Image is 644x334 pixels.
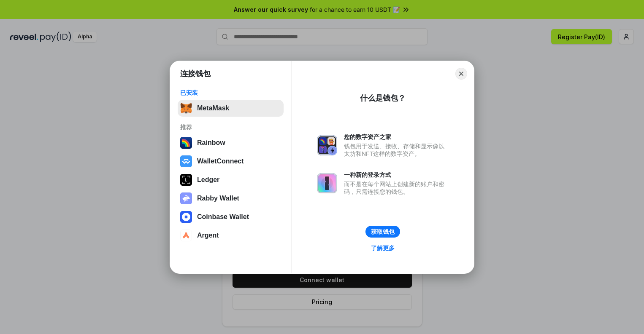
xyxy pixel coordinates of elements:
div: 已安装 [180,89,281,96]
button: Close [455,68,467,80]
h1: 连接钱包 [180,69,211,79]
div: 而不是在每个网站上创建新的账户和密码，只需连接您的钱包。 [344,180,449,195]
button: 获取钱包 [365,226,400,238]
div: Rabby Wallet [197,195,239,202]
div: Coinbase Wallet [197,213,249,221]
img: svg+xml,%3Csvg%20width%3D%2228%22%20height%3D%2228%22%20viewBox%3D%220%200%2028%2028%22%20fill%3D... [180,211,192,223]
button: Argent [178,227,284,244]
div: 获取钱包 [371,228,395,235]
button: WalletConnect [178,153,284,170]
button: Coinbase Wallet [178,208,284,225]
img: svg+xml,%3Csvg%20xmlns%3D%22http%3A%2F%2Fwww.w3.org%2F2000%2Fsvg%22%20fill%3D%22none%22%20viewBox... [317,173,337,193]
img: svg+xml,%3Csvg%20xmlns%3D%22http%3A%2F%2Fwww.w3.org%2F2000%2Fsvg%22%20fill%3D%22none%22%20viewBox... [317,135,337,155]
a: 了解更多 [366,243,400,254]
button: Rainbow [178,134,284,151]
div: Argent [197,232,219,239]
img: svg+xml,%3Csvg%20xmlns%3D%22http%3A%2F%2Fwww.w3.org%2F2000%2Fsvg%22%20width%3D%2228%22%20height%3... [180,174,192,186]
div: MetaMask [197,104,229,112]
img: svg+xml,%3Csvg%20width%3D%2228%22%20height%3D%2228%22%20viewBox%3D%220%200%2028%2028%22%20fill%3D... [180,155,192,167]
div: 什么是钱包？ [360,93,406,103]
button: MetaMask [178,100,284,117]
div: 钱包用于发送、接收、存储和显示像以太坊和NFT这样的数字资产。 [344,142,449,158]
button: Rabby Wallet [178,190,284,207]
img: svg+xml,%3Csvg%20fill%3D%22none%22%20height%3D%2233%22%20viewBox%3D%220%200%2035%2033%22%20width%... [180,102,192,114]
div: Ledger [197,176,219,184]
div: 了解更多 [371,244,395,252]
img: svg+xml,%3Csvg%20width%3D%22120%22%20height%3D%22120%22%20viewBox%3D%220%200%20120%20120%22%20fil... [180,137,192,149]
div: Rainbow [197,139,225,147]
img: svg+xml,%3Csvg%20xmlns%3D%22http%3A%2F%2Fwww.w3.org%2F2000%2Fsvg%22%20fill%3D%22none%22%20viewBox... [180,192,192,204]
img: svg+xml,%3Csvg%20width%3D%2228%22%20height%3D%2228%22%20viewBox%3D%220%200%2028%2028%22%20fill%3D... [180,230,192,241]
div: 一种新的登录方式 [344,171,449,179]
div: WalletConnect [197,158,244,165]
div: 您的数字资产之家 [344,133,449,141]
div: 推荐 [180,123,281,131]
button: Ledger [178,171,284,188]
